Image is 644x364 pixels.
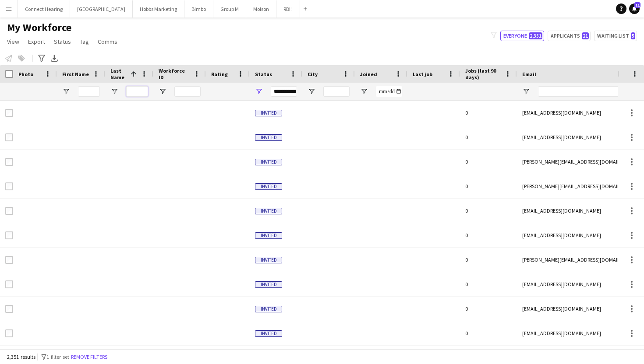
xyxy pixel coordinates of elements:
input: Row Selection is disabled for this row (unchecked) [5,207,13,215]
a: Export [25,36,49,47]
div: 0 [460,150,517,174]
input: Row Selection is disabled for this row (unchecked) [5,305,13,313]
span: Invited [255,232,282,239]
span: Invited [255,159,282,165]
button: Molson [246,0,276,17]
span: Last Name [110,67,127,80]
span: 1 filter set [46,353,69,360]
span: Invited [255,134,282,141]
button: Bimbo [184,0,213,17]
span: Invited [255,208,282,214]
input: Row Selection is disabled for this row (unchecked) [5,231,13,239]
span: Rating [211,71,228,77]
span: Jobs (last 90 days) [465,67,501,80]
button: Open Filter Menu [110,87,118,95]
button: Open Filter Menu [159,87,166,95]
button: Hobbs Marketing [133,0,184,17]
input: Row Selection is disabled for this row (unchecked) [5,133,13,141]
button: Open Filter Menu [255,87,263,95]
span: Invited [255,110,282,116]
span: City [308,71,318,77]
input: Workforce ID Filter Input [174,86,201,97]
input: Row Selection is disabled for this row (unchecked) [5,329,13,337]
span: My Workforce [7,21,71,34]
span: Workforce ID [159,67,190,80]
input: Row Selection is disabled for this row (unchecked) [5,182,13,190]
span: Status [54,38,71,45]
span: Last job [413,71,432,77]
div: 0 [460,272,517,296]
div: 0 [460,223,517,247]
span: Invited [255,330,282,337]
span: Invited [255,306,282,312]
span: 2,351 [529,32,542,39]
a: Tag [76,36,92,47]
input: Row Selection is disabled for this row (unchecked) [5,158,13,166]
div: 0 [460,125,517,149]
button: RBH [276,0,300,17]
a: Status [50,36,74,47]
button: Open Filter Menu [360,87,368,95]
button: Open Filter Menu [308,87,315,95]
a: 11 [629,3,640,14]
span: View [7,38,19,45]
span: Invited [255,257,282,263]
button: Remove filters [69,352,109,362]
button: Group M [213,0,246,17]
div: 0 [460,248,517,272]
button: Everyone2,351 [500,31,544,41]
app-action-btn: Advanced filters [36,53,47,63]
span: 5 [631,32,635,39]
a: Comms [94,36,121,47]
span: 11 [634,2,640,8]
div: 0 [460,101,517,125]
input: First Name Filter Input [78,86,100,97]
input: Joined Filter Input [376,86,402,97]
span: Tag [80,38,89,45]
div: 0 [460,174,517,198]
span: Photo [18,71,33,77]
span: Invited [255,183,282,190]
div: 0 [460,199,517,223]
button: Connect Hearing [18,0,70,17]
div: 0 [460,321,517,345]
span: Status [255,71,272,77]
div: 0 [460,297,517,321]
span: Export [28,38,45,45]
span: Joined [360,71,377,77]
app-action-btn: Export XLSX [49,53,60,63]
button: Applicants21 [548,31,591,41]
span: 21 [582,32,589,39]
input: Row Selection is disabled for this row (unchecked) [5,256,13,264]
button: Open Filter Menu [62,87,70,95]
button: Open Filter Menu [522,87,530,95]
input: Row Selection is disabled for this row (unchecked) [5,280,13,288]
input: City Filter Input [323,86,350,97]
button: Waiting list5 [594,31,637,41]
span: First Name [62,71,89,77]
span: Email [522,71,536,77]
button: [GEOGRAPHIC_DATA] [70,0,133,17]
input: Last Name Filter Input [126,86,148,97]
span: Comms [98,38,117,45]
input: Row Selection is disabled for this row (unchecked) [5,109,13,117]
a: View [4,36,23,47]
span: Invited [255,281,282,288]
